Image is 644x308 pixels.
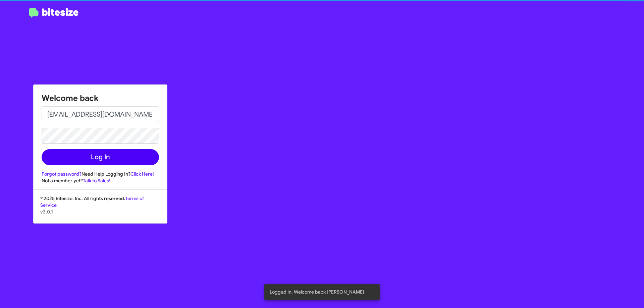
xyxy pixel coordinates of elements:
[42,177,159,184] div: Not a member yet?
[270,289,364,295] span: Logged In. Welcome back [PERSON_NAME]
[42,171,159,177] div: Need Help Logging In?
[40,208,160,215] p: v3.0.1
[42,106,159,122] input: Email address
[42,149,159,165] button: Log In
[34,195,167,223] div: © 2025 Bitesize, Inc. All rights reserved.
[42,171,82,177] a: Forgot password?
[83,178,110,184] a: Talk to Sales!
[130,171,154,177] a: Click Here!
[42,93,159,104] h1: Welcome back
